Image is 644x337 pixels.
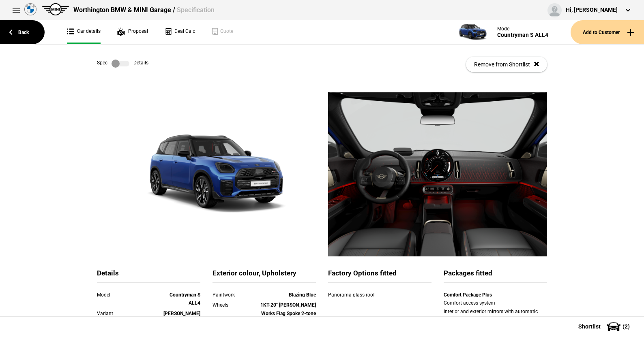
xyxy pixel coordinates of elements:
strong: 1KT-20" [PERSON_NAME] Works Flag Spoke 2-tone [260,302,316,316]
div: Hi, [PERSON_NAME] [566,6,618,14]
div: Spec Details [97,60,148,68]
div: Details [97,269,200,283]
button: Remove from Shortlist [466,57,547,72]
div: Model [497,26,548,32]
strong: Blazing Blue [289,292,316,298]
span: Shortlist [578,324,601,329]
button: Shortlist(2) [566,316,644,337]
img: bmw.png [24,3,36,15]
div: Panorama glass roof [328,291,401,299]
div: Worthington BMW & MINI Garage / [73,6,215,15]
div: Wheels [213,301,254,309]
img: mini.png [42,3,69,15]
span: ( 2 ) [623,324,630,329]
div: Exterior colour, Upholstery [213,269,316,283]
strong: Comfort Package Plus [444,292,492,298]
div: Variant [97,309,159,318]
div: Model [97,291,159,299]
strong: [PERSON_NAME] Works Style [163,311,200,324]
div: Factory Options fitted [328,269,431,283]
a: Deal Calc [164,20,195,44]
span: Specification [177,6,215,14]
strong: Countryman S ALL4 [170,292,200,306]
div: Packages fitted [444,269,547,283]
a: Car details [67,20,101,44]
div: Countryman S ALL4 [497,32,548,38]
div: Paintwork [213,291,254,299]
a: Proposal [117,20,148,44]
button: Add to Customer [571,20,644,44]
